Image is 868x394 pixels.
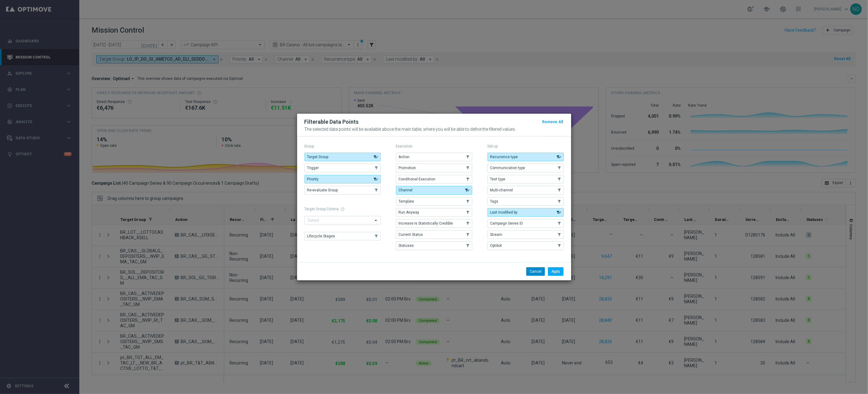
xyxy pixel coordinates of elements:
span: Test type [490,177,506,181]
button: Recurrence type [488,153,564,161]
span: Tags [490,199,499,204]
span: Run Anyway [399,210,420,215]
button: Re-evaluate Group [304,186,381,194]
button: Current Status [396,230,472,239]
span: Lifecycle Stages [307,234,335,238]
button: Trigger [304,164,381,172]
span: Statuses [399,243,414,248]
span: Campaign Series ID [490,221,523,225]
span: Stream [490,232,502,237]
span: Action [399,155,410,159]
h2: Filterable Data Points [304,118,359,126]
span: Multi-channel [490,188,513,192]
button: Last modified by [488,208,564,217]
span: Last modified by [490,210,518,215]
button: Promotion [396,164,472,172]
button: Tags [488,197,564,206]
button: Target Group [304,153,381,161]
button: Stream [488,230,564,239]
span: Channel [399,188,413,192]
button: Conditional Execution [396,175,472,183]
span: Template [399,199,414,204]
button: Optibot [488,241,564,250]
button: Action [396,153,472,161]
button: Statuses [396,241,472,250]
button: Campaign Series ID [488,219,564,228]
span: Re-evaluate Group [307,188,338,192]
span: Increase Is Statistically Credible [399,221,453,225]
p: Group [304,144,381,149]
span: Promotion [399,166,416,170]
button: Cancel [526,267,545,276]
span: Priority [307,177,319,181]
button: Template [396,197,472,206]
span: Communication type [490,166,525,170]
span: Trigger [307,166,319,170]
button: Communication type [488,164,564,172]
button: Test type [488,175,564,183]
h1: Target Group Criteria [304,207,381,211]
span: Optibot [490,243,502,248]
p: The selected data points will be available above the main table, where you will be able to define... [304,127,564,132]
span: Target Group [307,155,329,159]
span: Conditional Execution [399,177,436,181]
button: Increase Is Statistically Credible [396,219,472,228]
p: Set-up [488,144,564,149]
button: Remove All [542,119,564,125]
button: Lifecycle Stages [304,232,381,240]
button: Apply [548,267,564,276]
p: Execution [396,144,472,149]
button: Channel [396,186,472,194]
span: help_outline [341,207,345,211]
span: Current Status [399,232,423,237]
span: Recurrence type [490,155,518,159]
button: Multi-channel [488,186,564,194]
button: Priority [304,175,381,183]
button: Run Anyway [396,208,472,217]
